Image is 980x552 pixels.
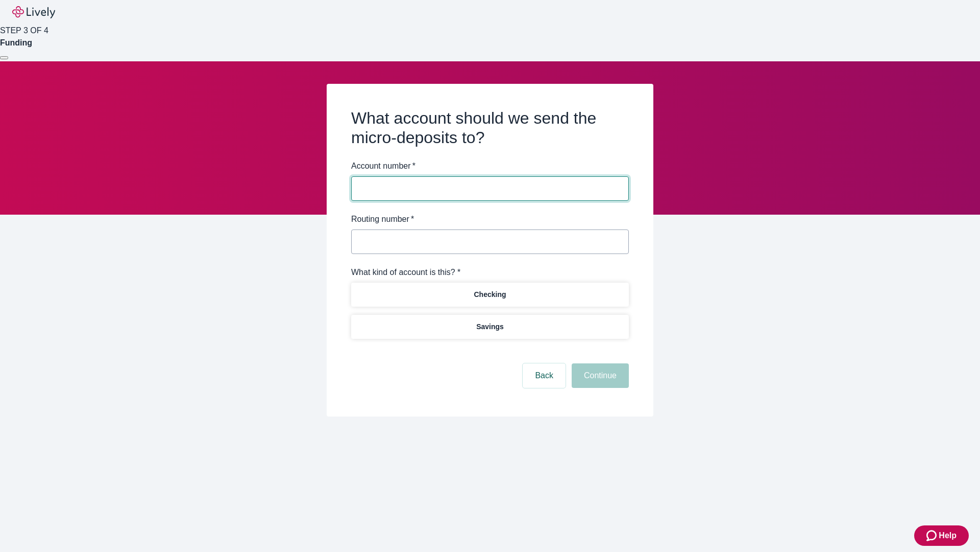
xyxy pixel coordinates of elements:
[351,266,460,279] label: What kind of account is this? *
[351,213,414,225] label: Routing number
[926,530,939,542] svg: Zendesk support icon
[476,321,504,332] p: Savings
[914,525,969,546] button: Zendesk support iconHelp
[523,363,566,388] button: Back
[351,315,629,339] button: Savings
[351,160,415,172] label: Account number
[939,530,957,542] span: Help
[351,108,629,148] h2: What account should we send the micro-deposits to?
[12,6,55,18] img: Lively
[474,289,506,300] p: Checking
[351,283,629,307] button: Checking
